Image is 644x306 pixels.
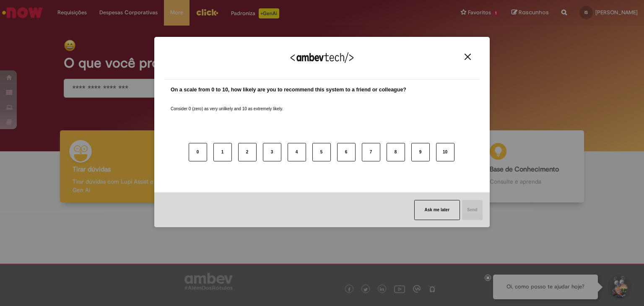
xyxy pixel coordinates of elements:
button: 5 [312,143,331,161]
button: Close [462,53,473,60]
button: 2 [238,143,257,161]
button: 7 [362,143,380,161]
button: 4 [288,143,306,161]
button: 1 [213,143,232,161]
button: Ask me later [414,200,460,220]
label: On a scale from 0 to 10, how likely are you to recommend this system to a friend or colleague? [171,86,406,94]
button: 0 [189,143,207,161]
label: Consider 0 (zero) as very unlikely and 10 as extremely likely. [171,96,283,112]
img: Logo Ambevtech [291,52,353,63]
button: 6 [337,143,356,161]
button: 8 [387,143,405,161]
button: 9 [411,143,430,161]
button: 3 [263,143,281,161]
img: Close [465,54,471,60]
button: 10 [436,143,454,161]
